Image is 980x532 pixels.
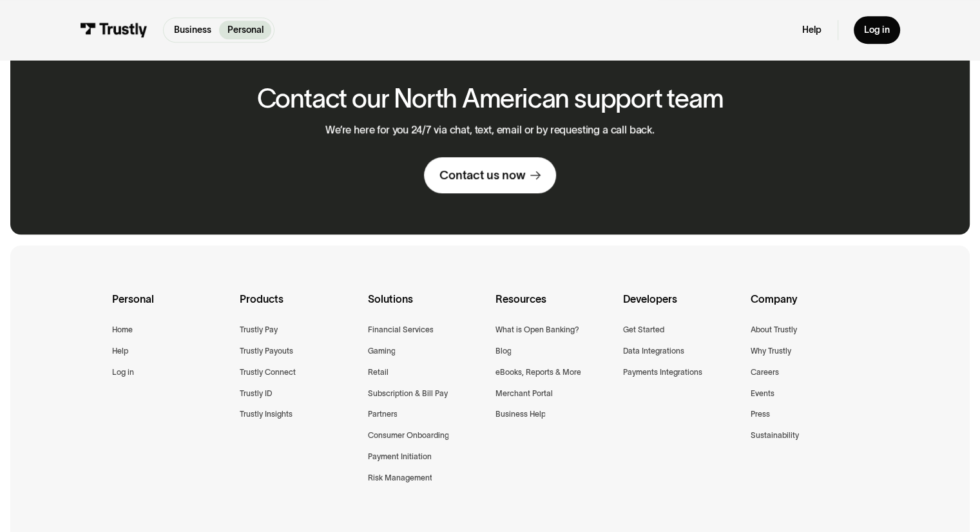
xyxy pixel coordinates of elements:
a: Why Trustly [751,345,791,358]
div: Company [751,290,868,323]
a: Business [166,21,219,39]
a: Business Help [495,408,545,421]
a: Retail [367,366,388,379]
a: Payment Initiation [367,450,431,464]
a: Blog [495,345,511,358]
a: Trustly Connect [240,366,296,379]
a: Help [802,24,821,35]
a: Home [112,323,133,337]
div: Personal [112,290,229,323]
div: Resources [495,290,612,323]
p: Personal [227,23,264,37]
img: Trustly Logo [80,23,148,37]
div: Solutions [367,290,485,323]
a: Subscription & Bill Pay [367,387,447,401]
a: Trustly Payouts [240,345,293,358]
p: Business [174,23,211,37]
div: Developers [623,290,740,323]
a: Consumer Onboarding [367,429,448,442]
a: What is Open Banking? [495,323,579,337]
a: Personal [219,21,271,39]
a: Data Integrations [623,345,684,358]
a: Gaming [367,345,395,358]
a: Merchant Portal [495,387,552,401]
a: Trustly Insights [240,408,293,421]
a: Trustly ID [240,387,272,401]
div: Log in [864,24,890,35]
a: Trustly Pay [240,323,278,337]
a: Get Started [623,323,664,337]
a: About Trustly [751,323,797,337]
a: Log in [112,366,134,379]
a: Log in [854,16,900,44]
div: Products [240,290,357,323]
a: Careers [751,366,779,379]
a: Help [112,345,128,358]
a: Financial Services [367,323,433,337]
a: Events [751,387,774,401]
a: Risk Management [367,471,432,485]
h2: Contact our North American support team [257,84,724,113]
div: Contact us now [439,167,525,183]
a: Contact us now [424,157,557,193]
a: Payments Integrations [623,366,702,379]
p: We’re here for you 24/7 via chat, text, email or by requesting a call back. [325,124,655,136]
a: Sustainability [751,429,799,442]
a: Press [751,408,770,421]
a: eBooks, Reports & More [495,366,581,379]
a: Partners [367,408,397,421]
